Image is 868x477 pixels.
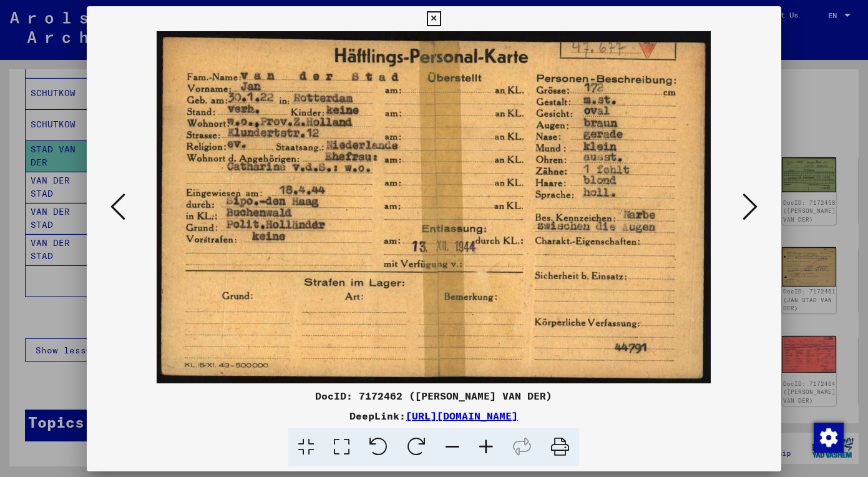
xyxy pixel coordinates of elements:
[814,423,844,453] img: Change consent
[129,31,739,383] img: 001.jpg
[87,388,781,403] div: DocID: 7172462 ([PERSON_NAME] VAN DER)
[87,408,781,423] div: DeepLink:
[406,410,518,422] a: [URL][DOMAIN_NAME]
[813,422,843,452] div: Change consent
